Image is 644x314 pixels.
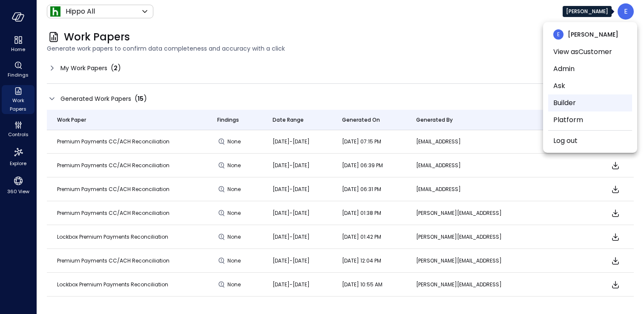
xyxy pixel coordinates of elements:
div: E [553,29,563,40]
li: Platform [548,111,632,128]
span: [PERSON_NAME] [568,30,618,39]
li: View as Customer [548,43,632,60]
li: Ask [548,77,632,94]
a: Log out [553,136,578,146]
li: Builder [548,94,632,111]
li: Admin [548,60,632,77]
div: [PERSON_NAME] [563,6,612,17]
